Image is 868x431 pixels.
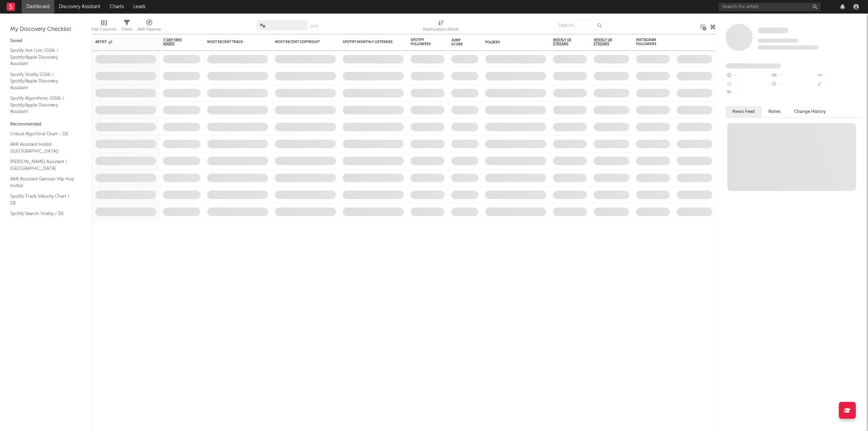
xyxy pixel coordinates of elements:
[816,71,861,80] div: --
[10,25,81,34] div: My Discovery Checklist
[121,17,132,37] div: Filters
[636,38,660,46] div: Instagram Followers
[758,45,818,50] span: 0 fans last week
[719,3,821,11] input: Search for artists
[726,80,771,89] div: --
[163,38,190,46] span: 7-Day Fans Added
[771,80,816,89] div: --
[10,130,75,138] a: Critical Algo/Viral Chart - DE
[121,25,132,34] div: Filters
[275,40,326,44] div: Most Recent Copyright
[554,20,605,31] input: Search...
[423,17,459,37] div: Notifications (Artist)
[92,25,116,34] div: Edit Columns
[594,38,619,46] span: Weekly UK Streams
[758,39,798,43] span: Tracking Since: [DATE]
[726,106,762,117] button: News Feed
[10,193,75,207] a: Spotify Track Velocity Chart / DE
[10,37,81,45] div: Saved
[10,71,75,92] a: Spotify Virality (GSA) / Spotify/Apple Discovery Assistant
[816,80,861,89] div: --
[787,106,833,117] button: Change History
[553,38,577,46] span: Weekly US Streams
[758,27,788,34] a: Some Artist
[10,210,75,217] a: Spotify Search Virality / DE
[10,47,75,67] a: Spotify Hot Lists (GSA) / Spotify/Apple Discovery Assistant
[10,95,75,115] a: Spotify Algorithmic (GSA) / Spotify/Apple Discovery Assistant
[137,17,161,37] div: A&R Pipeline
[771,71,816,80] div: --
[451,38,468,46] div: Jump Score
[423,25,459,34] div: Notifications (Artist)
[758,27,788,33] span: Some Artist
[207,40,258,44] div: Most Recent Track
[310,24,319,28] button: Save
[92,17,116,37] div: Edit Columns
[137,25,161,34] div: A&R Pipeline
[10,120,81,129] div: Recommended
[10,141,75,155] a: A&R Assistant Hotlist ([GEOGRAPHIC_DATA])
[411,38,434,46] div: Spotify Followers
[10,175,75,189] a: A&R Assistant German Hip Hop Hotlist
[726,63,781,68] span: Fans Added by Platform
[762,106,787,117] button: Notes
[95,40,146,44] div: Artist
[726,89,771,98] div: --
[726,71,771,80] div: --
[10,158,75,172] a: [PERSON_NAME] Assistant / [GEOGRAPHIC_DATA]
[485,40,536,44] div: Folders
[343,40,394,44] div: Spotify Monthly Listeners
